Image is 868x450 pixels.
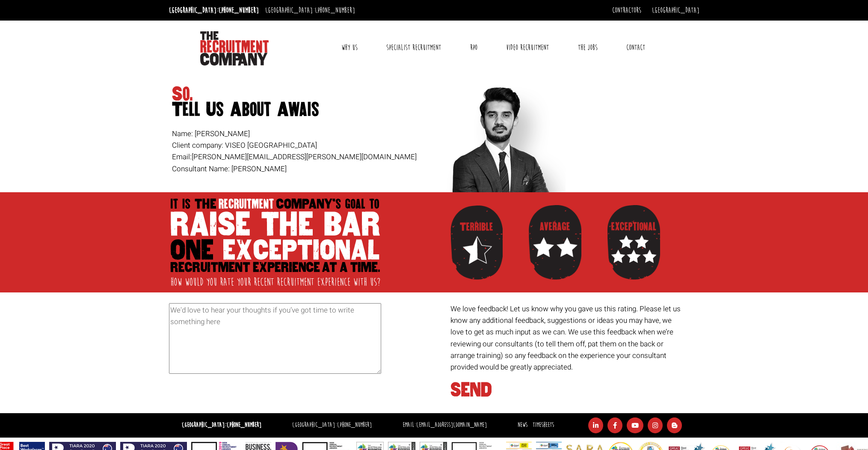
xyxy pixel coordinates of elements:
strong: [GEOGRAPHIC_DATA]: [182,421,261,429]
li: [GEOGRAPHIC_DATA]: [263,3,357,17]
a: [PHONE_NUMBER] [219,6,259,15]
a: [PHONE_NUMBER] [227,421,261,429]
a: [EMAIL_ADDRESS][DOMAIN_NAME] [416,421,487,429]
li: [GEOGRAPHIC_DATA]: [167,3,261,17]
li: Email: [400,419,489,432]
a: [GEOGRAPHIC_DATA] [652,6,699,15]
p: We love feedback! Let us know why you gave us this rating. Please let us know any additional feed... [450,303,686,373]
p: Name: [PERSON_NAME] Client company: VISEO [GEOGRAPHIC_DATA] Email: [PERSON_NAME][EMAIL_ADDRESS][P... [172,128,431,175]
h1: SEND [450,382,686,398]
a: [PHONE_NUMBER] [337,421,372,429]
a: [PHONE_NUMBER] [315,6,355,15]
img: Raise-the-Bar.png [169,197,381,288]
a: Contact [620,37,652,58]
a: Why Us [335,37,364,58]
a: RPO [464,37,484,58]
h1: So. [172,86,431,117]
a: News [518,421,527,429]
a: Specialist Recruitment [380,37,447,58]
a: The Jobs [572,37,604,58]
a: Timesheets [533,421,554,429]
a: Contractors [612,6,641,15]
img: The Recruitment Company [200,31,269,66]
img: awais-new-website-no-illo.png [437,77,566,192]
li: [GEOGRAPHIC_DATA]: [290,419,374,432]
a: Video Recruitment [500,37,555,58]
span: Tell Us About Awais [172,102,431,117]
